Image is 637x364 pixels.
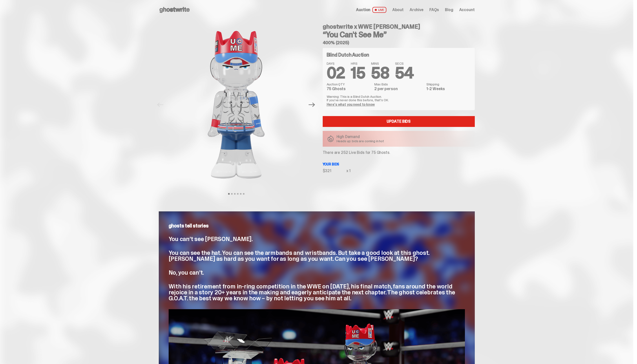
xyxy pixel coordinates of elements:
[168,20,304,190] img: John_Cena_Hero_1.png
[169,269,204,276] span: No, you can’t.
[323,169,346,173] div: $321
[356,7,386,13] a: Auction LIVE
[323,116,475,127] a: Update Bids
[346,169,351,173] div: x 1
[410,8,423,12] a: Archive
[426,82,471,86] dt: Shipping
[327,87,372,91] dd: 75 Ghosts
[374,87,423,91] dd: 2 per person
[234,193,236,195] button: View slide 3
[459,8,475,12] a: Account
[372,7,386,13] span: LIVE
[237,193,239,195] button: View slide 4
[243,193,244,195] button: View slide 6
[169,249,430,263] span: You can see the hat. You can see the armbands and wristbands. But take a good look at this ghost....
[374,82,423,86] dt: Max Bids
[351,62,365,65] span: HRS
[169,223,465,228] p: ghosts tell stories
[323,24,475,30] h4: ghostwrite x WWE [PERSON_NAME]
[429,8,439,12] a: FAQs
[323,40,475,45] h5: 400% (2025)
[445,8,453,12] a: Blog
[337,135,384,139] p: High Demand
[392,8,404,12] a: About
[307,99,318,110] button: Next
[327,63,345,83] span: 02
[395,63,414,83] span: 54
[356,8,370,12] span: Auction
[351,63,365,83] span: 15
[169,235,253,243] span: You can’t see [PERSON_NAME].
[337,139,384,143] p: Heads up: bids are coming in hot
[323,151,475,155] p: There are 252 Live Bids for 75 Ghosts.
[371,63,389,83] span: 58
[371,62,389,65] span: MINS
[169,283,455,302] span: With his retirement from in-ring competition in the WWE on [DATE], his final match, fans around t...
[323,162,475,166] p: Your bids
[327,52,369,57] h4: Blind Dutch Auction
[323,31,475,39] h3: “You Can't See Me”
[426,87,471,91] dd: 1-2 Weeks
[327,82,372,86] dt: Auction QTY
[240,193,241,195] button: View slide 5
[231,193,233,195] button: View slide 2
[327,62,345,65] span: DAYS
[228,193,230,195] button: View slide 1
[327,102,375,107] a: Here's what you need to know
[327,95,471,102] p: Warning: This is a Blind Dutch Auction. If you’ve never done this before, that’s OK.
[395,62,414,65] span: SECS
